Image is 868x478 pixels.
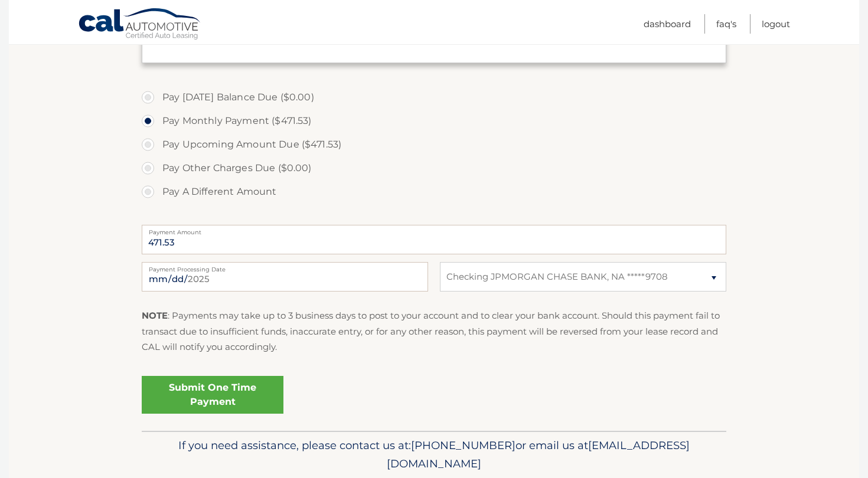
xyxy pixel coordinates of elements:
span: [PHONE_NUMBER] [411,438,515,452]
a: Dashboard [644,14,691,34]
a: Logout [762,14,790,34]
p: If you need assistance, please contact us at: or email us at [149,436,719,474]
a: Cal Automotive [78,8,202,42]
label: Pay Other Charges Due ($0.00) [142,156,726,180]
label: Payment Amount [142,225,726,234]
label: Payment Processing Date [142,262,428,271]
input: Payment Amount [142,225,726,254]
a: Submit One Time Payment [142,376,283,414]
label: Pay Upcoming Amount Due ($471.53) [142,133,726,156]
p: : Payments may take up to 3 business days to post to your account and to clear your bank account.... [142,308,726,355]
label: Pay A Different Amount [142,180,726,204]
label: Pay Monthly Payment ($471.53) [142,109,726,133]
input: Payment Date [142,262,428,292]
label: Pay [DATE] Balance Due ($0.00) [142,86,726,109]
strong: NOTE [142,310,168,321]
a: FAQ's [716,14,736,34]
